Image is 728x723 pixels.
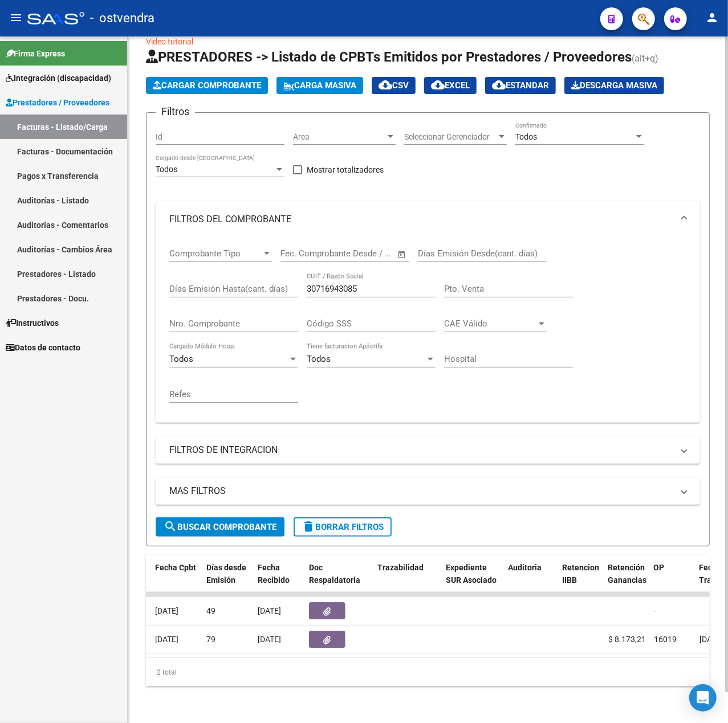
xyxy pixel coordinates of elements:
[571,80,657,91] span: Descarga Masiva
[302,522,384,532] span: Borrar Filtros
[446,563,497,585] span: Expediente SUR Asociado
[6,47,65,60] span: Firma Express
[156,517,284,537] button: Buscar Comprobante
[504,555,558,606] datatable-header-cell: Auditoria
[156,165,177,174] span: Todos
[6,317,59,329] span: Instructivos
[146,49,632,65] span: PRESTADORES -> Listado de CPBTs Emitidos por Prestadores / Proveedores
[169,444,673,456] mat-panel-title: FILTROS DE INTEGRACION
[253,555,304,606] datatable-header-cell: Fecha Recibido
[705,11,719,24] mat-icon: person
[632,53,658,64] span: (alt+q)
[699,635,723,644] span: [DATE]
[146,37,193,46] a: Video tutorial
[294,517,392,537] button: Borrar Filtros
[156,238,700,423] div: FILTROS DEL COMPROBANTE
[563,563,600,585] span: Retencion IIBB
[492,80,549,91] span: Estandar
[564,77,664,94] app-download-masive: Descarga masiva de comprobantes (adjuntos)
[146,658,710,687] div: 2 total
[444,318,536,329] span: CAE Válido
[153,80,261,91] span: Cargar Comprobante
[293,132,385,142] span: Area
[404,132,497,142] span: Seleccionar Gerenciador
[431,80,470,91] span: EXCEL
[169,213,673,226] mat-panel-title: FILTROS DEL COMPROBANTE
[151,555,202,606] datatable-header-cell: Fecha Cpbt
[431,78,445,92] mat-icon: cloud_download
[90,6,154,31] span: - ostvendra
[441,555,504,606] datatable-header-cell: Expediente SUR Asociado
[206,635,215,644] span: 79
[307,354,331,364] span: Todos
[156,477,700,505] mat-expansion-panel-header: MAS FILTROS
[608,563,647,585] span: Retención Ganancias
[169,248,262,259] span: Comprobante Tipo
[654,635,677,644] span: 16019
[6,341,80,354] span: Datos de contacto
[373,555,441,606] datatable-header-cell: Trazabilidad
[379,78,392,92] mat-icon: cloud_download
[564,77,664,94] button: Descarga Masiva
[377,563,424,572] span: Trazabilidad
[307,163,384,177] span: Mostrar totalizadores
[206,606,215,615] span: 49
[304,555,373,606] datatable-header-cell: Doc Respaldatoria
[156,436,700,464] mat-expansion-panel-header: FILTROS DE INTEGRACION
[309,563,360,585] span: Doc Respaldatoria
[608,635,646,644] span: $ 8.173,21
[164,522,276,532] span: Buscar Comprobante
[155,606,178,615] span: [DATE]
[689,684,717,712] div: Open Intercom Messenger
[164,520,177,533] mat-icon: search
[206,563,246,585] span: Días desde Emisión
[169,354,193,364] span: Todos
[372,77,416,94] button: CSV
[283,80,356,91] span: Carga Masiva
[558,555,604,606] datatable-header-cell: Retencion IIBB
[379,80,409,91] span: CSV
[424,77,477,94] button: EXCEL
[146,77,268,94] button: Cargar Comprobante
[509,563,542,572] span: Auditoria
[6,72,111,84] span: Integración (discapacidad)
[654,606,656,615] span: -
[492,78,506,92] mat-icon: cloud_download
[276,77,363,94] button: Carga Masiva
[280,248,318,259] input: Start date
[202,555,253,606] datatable-header-cell: Días desde Emisión
[258,635,281,644] span: [DATE]
[258,606,281,615] span: [DATE]
[9,11,23,24] mat-icon: menu
[302,520,315,533] mat-icon: delete
[6,96,109,109] span: Prestadores / Proveedores
[396,248,409,261] button: Open calendar
[155,635,178,644] span: [DATE]
[485,77,556,94] button: Estandar
[649,555,695,606] datatable-header-cell: OP
[169,485,673,497] mat-panel-title: MAS FILTROS
[156,104,195,120] h3: Filtros
[156,201,700,238] mat-expansion-panel-header: FILTROS DEL COMPROBANTE
[328,248,383,259] input: End date
[515,132,537,141] span: Todos
[155,563,196,572] span: Fecha Cpbt
[654,563,665,572] span: OP
[604,555,649,606] datatable-header-cell: Retención Ganancias
[258,563,290,585] span: Fecha Recibido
